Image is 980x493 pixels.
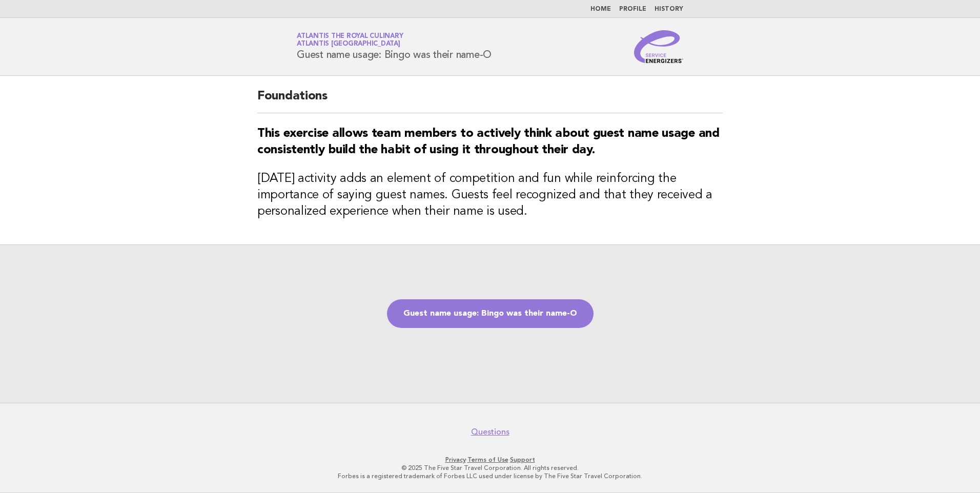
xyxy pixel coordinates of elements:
[297,33,492,60] h1: Guest name usage: Bingo was their name-O
[297,41,400,48] span: Atlantis [GEOGRAPHIC_DATA]
[176,464,804,472] p: © 2025 The Five Star Travel Corporation. All rights reserved.
[445,456,466,463] a: Privacy
[619,6,646,12] a: Profile
[634,30,683,63] img: Service Energizers
[257,88,723,113] h2: Foundations
[655,6,683,12] a: History
[257,128,720,156] strong: This exercise allows team members to actively think about guest name usage and consistently build...
[471,427,509,437] a: Questions
[510,456,535,463] a: Support
[387,299,594,328] a: Guest name usage: Bingo was their name-O
[297,33,403,47] a: Atlantis the Royal CulinaryAtlantis [GEOGRAPHIC_DATA]
[590,6,611,12] a: Home
[257,171,723,220] h3: [DATE] activity adds an element of competition and fun while reinforcing the importance of saying...
[176,456,804,464] p: · ·
[467,456,508,463] a: Terms of Use
[176,472,804,480] p: Forbes is a registered trademark of Forbes LLC used under license by The Five Star Travel Corpora...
